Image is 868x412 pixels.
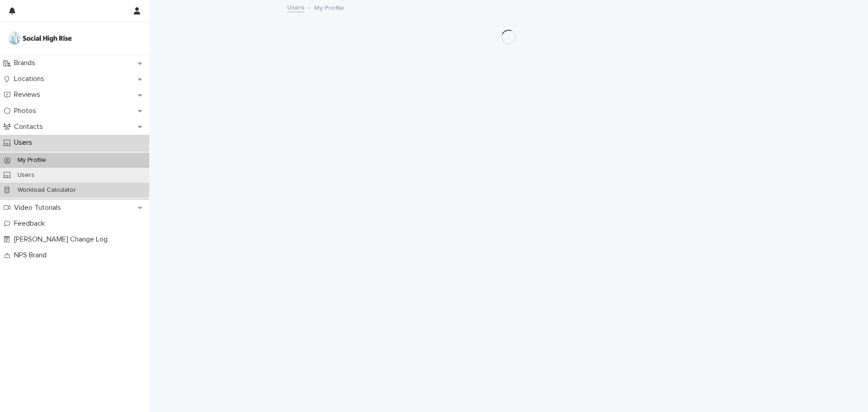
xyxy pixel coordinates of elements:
p: [PERSON_NAME] Change Log [10,235,115,244]
p: My Profile [10,156,53,164]
p: Contacts [10,123,50,131]
p: NPS Brand [10,251,54,260]
img: o5DnuTxEQV6sW9jFYBBf [7,29,73,47]
p: My Profile [314,2,344,12]
p: Brands [10,59,42,67]
p: Feedback [10,219,52,228]
p: Photos [10,107,43,115]
p: Video Tutorials [10,204,68,212]
p: Reviews [10,90,47,99]
a: Users [287,2,304,12]
p: Workload Calculator [10,186,83,194]
p: Users [10,138,39,147]
p: Locations [10,75,52,83]
p: Users [10,171,42,179]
